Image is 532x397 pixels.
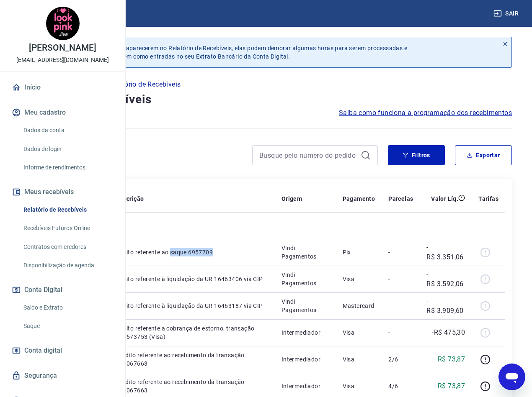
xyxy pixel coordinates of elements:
a: Conta digital [10,341,115,360]
p: Crédito referente ao recebimento da transação 229067663 [116,351,268,368]
a: Informe de rendimentos [20,159,115,176]
p: Débito referente a cobrança de estorno, transação 226573753 (Visa) [116,324,268,341]
a: Dados da conta [20,122,115,139]
a: Recebíveis Futuros Online [20,220,115,237]
p: Vindi Pagamentos [281,271,329,287]
p: Relatório de Recebíveis [108,79,181,90]
p: Visa [343,275,375,283]
p: R$ 73,87 [438,354,465,364]
p: Descrição [116,195,144,203]
p: Parcelas [388,195,413,203]
p: [PERSON_NAME] [29,44,96,52]
img: f5e2b5f2-de41-4e9a-a4e6-a6c2332be871.jpeg [46,7,80,40]
p: Débito referente ao saque 6957709 [116,248,268,256]
p: Pagamento [343,195,375,203]
p: Visa [343,382,375,390]
button: Filtros [388,145,445,165]
p: Intermediador [281,382,329,390]
button: Sair [492,6,522,21]
p: Intermediador [281,328,329,337]
p: Mastercard [343,302,375,310]
a: Dados de login [20,141,115,158]
a: Relatório de Recebíveis [20,201,115,218]
p: Visa [343,355,375,364]
p: [EMAIL_ADDRESS][DOMAIN_NAME] [16,56,109,64]
span: Conta digital [24,345,62,356]
button: Exportar [455,145,512,165]
p: Crédito referente ao recebimento da transação 229067663 [116,378,268,394]
p: 2/6 [388,355,413,364]
a: Segurança [10,366,115,385]
button: Meus recebíveis [10,183,115,201]
p: Valor Líq. [431,195,458,203]
p: Pix [343,248,375,256]
p: Vindi Pagamentos [281,297,329,314]
p: -R$ 3.592,06 [426,269,465,289]
p: -R$ 3.909,60 [426,296,465,316]
h4: Relatório de Recebíveis [20,91,512,108]
a: Contratos com credores [20,238,115,256]
button: Meu cadastro [10,103,115,122]
p: R$ 73,87 [438,381,465,391]
p: - [388,275,413,283]
p: Débito referente à liquidação da UR 16463406 via CIP [116,275,268,283]
iframe: Botão para abrir a janela de mensagens [498,364,525,390]
input: Busque pelo número do pedido [259,149,357,161]
p: Vindi Pagamentos [281,244,329,261]
a: Início [10,78,115,97]
p: -R$ 475,30 [432,328,465,338]
a: Saldo e Extrato [20,299,115,316]
p: - [388,302,413,310]
a: Disponibilização de agenda [20,257,115,274]
p: - [388,328,413,337]
p: -R$ 3.351,06 [426,242,465,262]
p: Tarifas [478,195,498,203]
p: Origem [281,195,302,203]
p: Intermediador [281,355,329,364]
p: - [388,248,413,256]
p: 4/6 [388,382,413,390]
p: Após o envio das liquidações aparecerem no Relatório de Recebíveis, elas podem demorar algumas ho... [45,44,407,61]
p: Visa [343,328,375,337]
button: Conta Digital [10,281,115,299]
p: Débito referente à liquidação da UR 16463187 via CIP [116,302,268,310]
a: Saiba como funciona a programação dos recebimentos [339,108,512,118]
a: Saque [20,318,115,335]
